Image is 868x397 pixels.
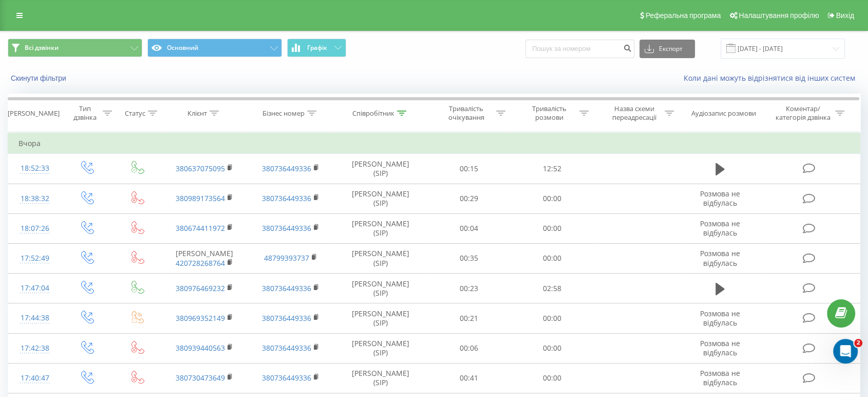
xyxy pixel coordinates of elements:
a: 380939440563 [176,343,225,353]
td: [PERSON_NAME] (SIP) [334,184,427,213]
td: 00:00 [511,303,594,333]
a: 380730473649 [176,373,225,383]
td: 00:00 [511,243,594,273]
a: 380674411972 [176,223,225,233]
input: Пошук за номером [525,40,634,58]
div: Клієнт [187,109,207,118]
div: Коментар/категорія дзвінка [772,104,833,122]
td: 00:35 [427,243,511,273]
td: 00:00 [511,184,594,213]
span: 2 [854,339,862,347]
td: 02:58 [511,274,594,303]
div: Співробітник [352,109,394,118]
td: 00:00 [511,213,594,243]
a: 380976469232 [176,283,225,293]
div: 18:52:33 [18,158,51,178]
td: 00:23 [427,274,511,303]
button: Основний [147,39,282,57]
div: 17:40:47 [18,368,51,388]
span: Графік [307,44,327,51]
a: 380736449336 [262,343,311,353]
a: 380736449336 [262,283,311,293]
a: 420728268764 [176,258,225,268]
span: Налаштування профілю [739,11,819,20]
td: [PERSON_NAME] (SIP) [334,213,427,243]
div: Аудіозапис розмови [691,109,756,118]
a: 380969352149 [176,313,225,323]
div: 17:52:49 [18,248,51,268]
td: [PERSON_NAME] (SIP) [334,274,427,303]
td: 00:00 [511,363,594,393]
span: Розмова не відбулась [700,248,740,267]
td: [PERSON_NAME] (SIP) [334,333,427,363]
div: [PERSON_NAME] [8,109,60,118]
button: Всі дзвінки [8,39,142,57]
div: Тип дзвінка [70,104,100,122]
span: Розмова не відбулась [700,368,740,387]
td: 00:15 [427,154,511,184]
button: Графік [287,39,346,57]
a: 380736449336 [262,313,311,323]
span: Розмова не відбулась [700,219,740,238]
td: 00:29 [427,184,511,213]
span: Вихід [836,11,854,20]
button: Експорт [639,40,695,58]
a: 380637075095 [176,164,225,173]
div: Тривалість очікування [439,104,494,122]
a: 380736449336 [262,223,311,233]
a: Коли дані можуть відрізнятися вiд інших систем [684,73,860,83]
td: [PERSON_NAME] (SIP) [334,363,427,393]
button: Скинути фільтри [8,74,71,83]
td: Вчора [8,133,860,154]
div: Назва схеми переадресації [607,104,662,122]
td: 00:00 [511,333,594,363]
span: Реферальна програма [646,11,721,20]
a: 380989173564 [176,193,225,203]
div: 17:42:38 [18,338,51,358]
td: [PERSON_NAME] (SIP) [334,154,427,184]
div: 18:07:26 [18,219,51,239]
div: Тривалість розмови [522,104,577,122]
td: [PERSON_NAME] [161,243,248,273]
span: Розмова не відбулась [700,309,740,328]
span: Розмова не відбулась [700,338,740,357]
span: Всі дзвінки [25,44,59,52]
a: 48799393737 [264,253,309,263]
div: Статус [125,109,145,118]
td: 00:04 [427,213,511,243]
a: 380736449336 [262,373,311,383]
span: Розмова не відбулась [700,189,740,208]
div: 17:47:04 [18,278,51,298]
iframe: Intercom live chat [833,339,858,364]
div: 18:38:32 [18,189,51,209]
td: 12:52 [511,154,594,184]
td: [PERSON_NAME] (SIP) [334,243,427,273]
td: 00:21 [427,303,511,333]
td: 00:41 [427,363,511,393]
div: 17:44:38 [18,308,51,328]
td: [PERSON_NAME] (SIP) [334,303,427,333]
td: 00:06 [427,333,511,363]
a: 380736449336 [262,193,311,203]
a: 380736449336 [262,164,311,173]
div: Бізнес номер [262,109,305,118]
